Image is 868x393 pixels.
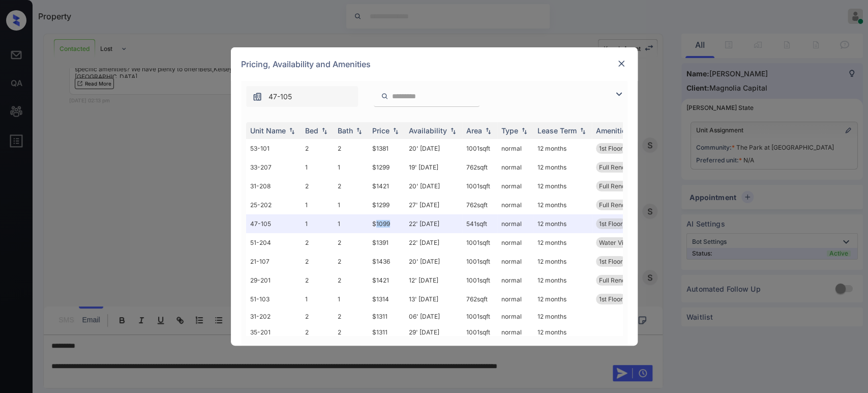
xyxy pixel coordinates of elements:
span: Full Renovation [599,163,643,171]
td: 12 months [533,290,592,308]
td: $1421 [368,177,405,195]
td: 20' [DATE] [405,139,462,158]
div: Availability [409,126,447,135]
td: 29' [DATE] [405,324,462,340]
div: Type [501,126,518,135]
td: 53-101 [246,139,301,158]
td: normal [497,271,533,290]
td: 2 [301,308,334,324]
td: $1299 [368,158,405,177]
td: normal [497,195,533,214]
div: Amenities [596,126,630,135]
td: 2 [334,139,368,158]
td: 1 [301,195,334,214]
td: 51-103 [246,290,301,308]
img: sorting [354,127,364,134]
td: 31-208 [246,177,301,195]
td: 1001 sqft [462,271,497,290]
td: 06' [DATE] [405,308,462,324]
td: 22' [DATE] [405,233,462,252]
div: Lease Term [537,126,577,135]
td: 51-204 [246,233,301,252]
div: Bed [305,126,318,135]
img: sorting [319,127,330,134]
div: Unit Name [250,126,286,135]
div: Price [372,126,390,135]
td: 12 months [533,177,592,195]
td: 1 [301,214,334,233]
td: 1 [334,214,368,233]
td: 2 [334,252,368,271]
td: normal [497,177,533,195]
td: normal [497,158,533,177]
img: sorting [448,127,458,134]
td: 21-107 [246,252,301,271]
td: 2 [334,308,368,324]
td: 12 months [533,214,592,233]
div: Bath [338,126,353,135]
img: sorting [578,127,588,134]
img: close [616,59,626,69]
td: 22' [DATE] [405,214,462,233]
td: $1314 [368,290,405,308]
td: 1 [334,290,368,308]
td: $1299 [368,195,405,214]
td: 2 [301,252,334,271]
td: 2 [301,139,334,158]
td: $1099 [368,214,405,233]
td: 762 sqft [462,158,497,177]
td: 1 [301,158,334,177]
td: 12 months [533,271,592,290]
td: 25-202 [246,195,301,214]
td: normal [497,308,533,324]
img: icon-zuma [613,88,625,100]
td: 541 sqft [462,214,497,233]
td: 2 [334,233,368,252]
td: 762 sqft [462,195,497,214]
span: 1st Floor [599,295,623,303]
img: sorting [391,127,401,134]
td: 12 months [533,233,592,252]
td: 19' [DATE] [405,158,462,177]
td: 12 months [533,139,592,158]
td: 47-105 [246,214,301,233]
div: Area [466,126,482,135]
td: 1001 sqft [462,177,497,195]
td: 2 [301,271,334,290]
span: Full Renovation [599,201,643,209]
span: 47-105 [268,91,292,102]
span: 1st Floor [599,220,623,228]
td: normal [497,252,533,271]
td: 1001 sqft [462,139,497,158]
td: 31-202 [246,308,301,324]
td: 12 months [533,158,592,177]
td: normal [497,290,533,308]
td: 1 [301,290,334,308]
td: 2 [301,177,334,195]
td: 29-201 [246,271,301,290]
td: 20' [DATE] [405,252,462,271]
td: 1001 sqft [462,233,497,252]
td: normal [497,233,533,252]
td: 1001 sqft [462,324,497,340]
td: normal [497,324,533,340]
td: 12 months [533,308,592,324]
td: 2 [334,324,368,340]
td: 1001 sqft [462,252,497,271]
span: Full Renovation... [599,276,648,284]
td: 2 [334,177,368,195]
td: 27' [DATE] [405,195,462,214]
td: $1436 [368,252,405,271]
td: 2 [301,324,334,340]
span: Water View [599,239,632,246]
td: 2 [301,233,334,252]
td: 20' [DATE] [405,177,462,195]
td: 1001 sqft [462,308,497,324]
td: 1 [334,195,368,214]
td: 2 [334,271,368,290]
td: 12 months [533,195,592,214]
td: 12 months [533,324,592,340]
span: 1st Floor [599,258,623,265]
img: icon-zuma [381,92,388,101]
td: $1421 [368,271,405,290]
